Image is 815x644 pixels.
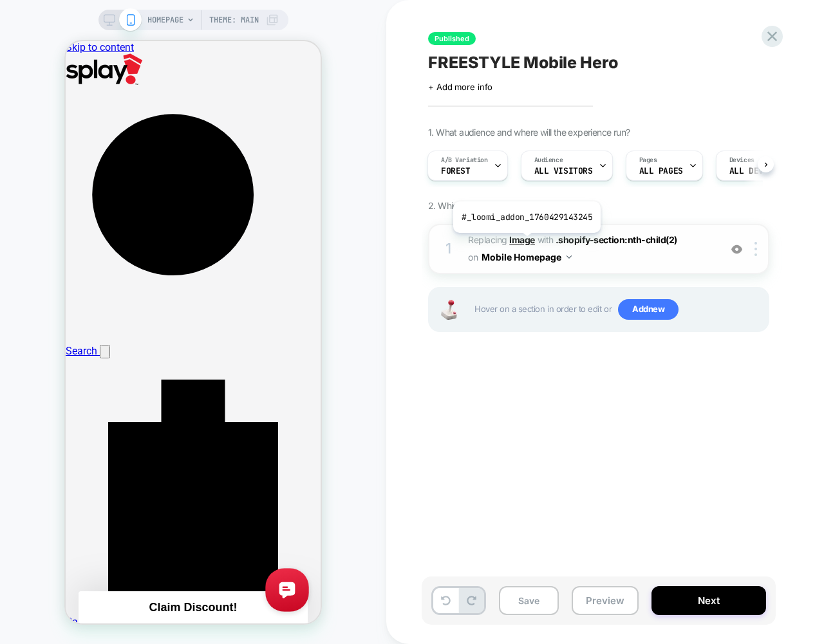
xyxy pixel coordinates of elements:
span: Theme: MAIN [209,10,259,30]
span: Add new [618,299,679,320]
span: Audience [534,156,563,165]
span: 1. What audience and where will the experience run? [428,127,630,138]
span: ALL DEVICES [729,167,783,176]
span: A/B Variation [441,156,488,165]
span: WITH [538,234,554,245]
span: HOMEPAGE [147,10,183,30]
img: down arrow [567,255,572,259]
img: crossed eye [731,244,742,255]
span: on [468,249,478,265]
b: Image [509,234,535,245]
div: Claim Discount! [13,550,242,582]
span: ALL PAGES [639,167,683,176]
img: Joystick [436,300,462,320]
span: + Add more info [428,82,492,92]
span: All Visitors [534,167,593,176]
span: 2. Which changes the experience contains? [428,200,596,211]
span: Forest [441,167,470,176]
div: 1 [442,236,455,262]
span: Hover on a section in order to edit or [474,299,762,320]
span: FREESTYLE Mobile Hero [428,53,618,72]
button: Next [651,586,766,615]
span: .shopify-section:nth-child(2) [556,234,677,245]
button: Open menu [34,304,44,317]
img: close [754,242,757,256]
button: Save [499,586,559,615]
span: Pages [639,156,657,165]
button: Preview [572,586,639,615]
button: Mobile Homepage [482,248,572,266]
span: Replacing [468,234,535,245]
span: Devices [729,156,754,165]
span: Claim Discount! [83,560,171,573]
span: Published [428,32,476,45]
